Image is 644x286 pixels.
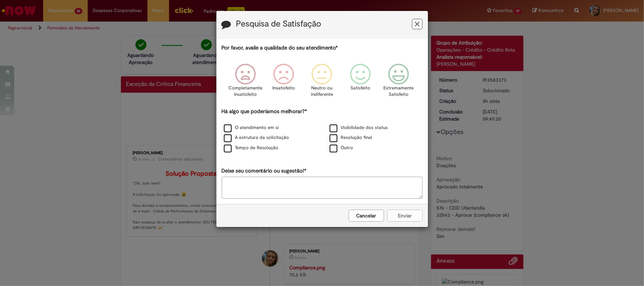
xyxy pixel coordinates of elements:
[383,85,414,98] p: Extremamente Satisfeito
[228,85,262,98] p: Completamente Insatisfeito
[272,85,295,92] p: Insatisfeito
[381,58,417,107] div: Extremamente Satisfeito
[330,134,372,141] label: Resolução final
[222,44,338,52] label: Por favor, avalie a qualidade do seu atendimento*
[349,210,384,222] button: Cancelar
[236,19,321,29] label: Pesquisa de Satisfação
[224,145,279,151] label: Tempo de Resolução
[222,167,307,175] label: Deixe seu comentário ou sugestão!*
[227,58,263,107] div: Completamente Insatisfeito
[330,145,353,151] label: Outro
[222,108,423,153] div: Há algo que poderíamos melhorar?*
[266,58,302,107] div: Insatisfeito
[330,124,388,131] label: Visibilidade dos status
[224,134,289,141] label: A estrutura da solicitação
[350,85,370,92] p: Satisfeito
[309,85,335,98] p: Neutro ou indiferente
[224,124,279,131] label: O atendimento em si
[342,58,378,107] div: Satisfeito
[304,58,340,107] div: Neutro ou indiferente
